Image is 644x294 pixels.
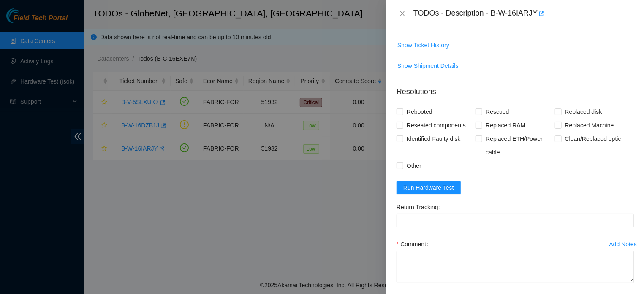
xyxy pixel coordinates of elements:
[397,38,450,52] button: Show Ticket History
[482,119,529,132] span: Replaced RAM
[397,251,634,283] textarea: Comment
[399,10,406,17] span: close
[403,132,464,146] span: Identified Faulty disk
[397,181,461,194] button: Run Hardware Test
[562,105,606,119] span: Replaced disk
[397,79,634,97] p: Resolutions
[562,119,617,132] span: Replaced Machine
[413,7,634,20] div: TODOs - Description - B-W-16IARJY
[397,10,408,18] button: Close
[482,132,554,159] span: Replaced ETH/Power cable
[482,105,512,119] span: Rescued
[609,241,637,247] div: Add Notes
[562,132,625,146] span: Clean/Replaced optic
[397,214,634,227] input: Return Tracking
[397,200,444,214] label: Return Tracking
[403,119,469,132] span: Reseated components
[397,40,449,50] span: Show Ticket History
[403,159,425,173] span: Other
[397,59,459,73] button: Show Shipment Details
[397,237,432,251] label: Comment
[403,105,436,119] span: Rebooted
[403,183,454,192] span: Run Hardware Test
[397,61,459,70] span: Show Shipment Details
[609,237,637,251] button: Add Notesclock-circle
